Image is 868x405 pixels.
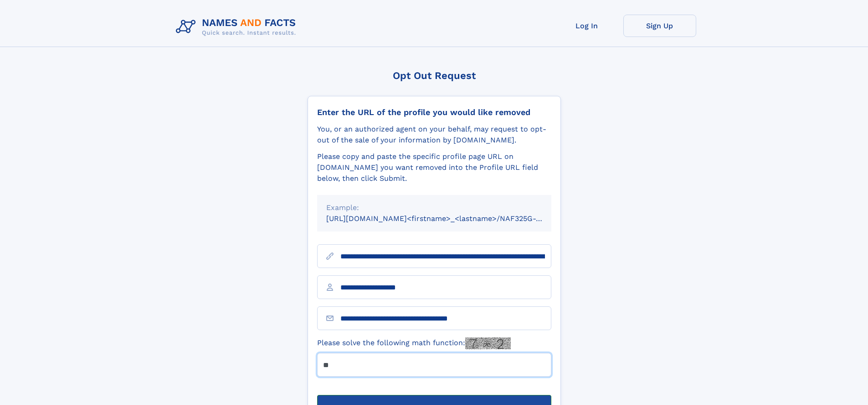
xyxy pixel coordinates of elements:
[308,70,561,81] div: Opt Out Request
[172,15,303,39] img: Logo Names and Facts
[317,337,511,349] label: Please solve the following math function:
[317,124,551,146] div: You, or an authorized agent on your behalf, may request to opt-out of the sale of your informatio...
[317,107,551,117] div: Enter the URL of the profile you would like removed
[623,15,696,37] a: Sign Up
[326,214,569,223] small: [URL][DOMAIN_NAME]<firstname>_<lastname>/NAF325G-xxxxxxxx
[550,15,623,37] a: Log In
[317,151,551,184] div: Please copy and paste the specific profile page URL on [DOMAIN_NAME] you want removed into the Pr...
[326,202,542,213] div: Example:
